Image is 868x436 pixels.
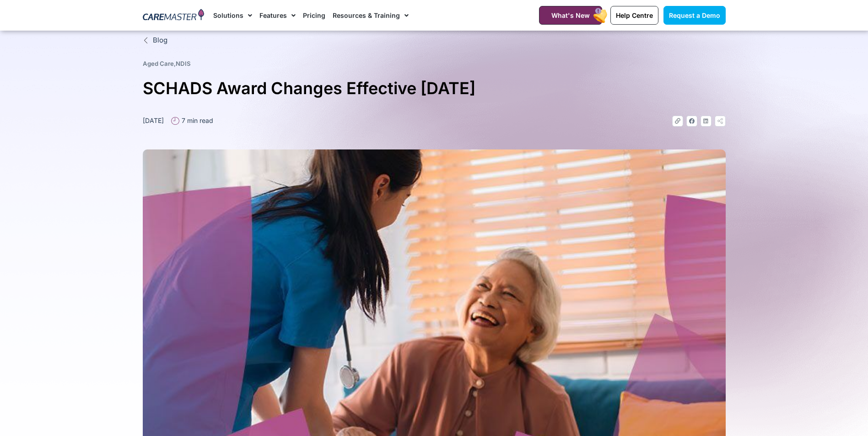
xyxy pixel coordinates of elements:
[143,75,726,102] h1: SCHADS Award Changes Effective [DATE]
[539,6,602,25] a: What's New
[669,11,720,19] span: Request a Demo
[179,116,213,125] span: 7 min read
[616,11,653,19] span: Help Centre
[143,9,205,22] img: CareMaster Logo
[151,35,167,46] span: Blog
[610,6,658,25] a: Help Centre
[143,35,726,46] a: Blog
[176,60,191,67] a: NDIS
[551,11,590,19] span: What's New
[143,60,174,67] a: Aged Care
[143,60,191,67] span: ,
[663,6,726,25] a: Request a Demo
[143,117,164,124] time: [DATE]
